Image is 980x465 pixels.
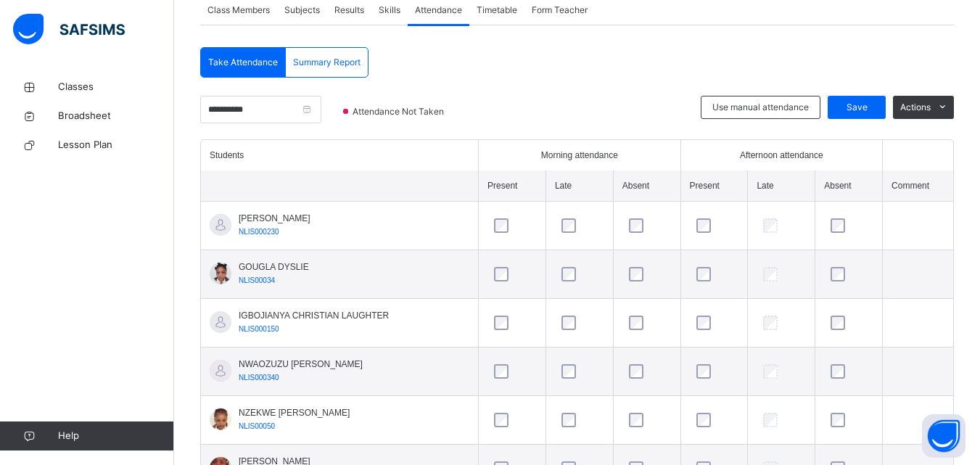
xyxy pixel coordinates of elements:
span: Actions [900,101,931,114]
img: safsims [13,14,125,44]
span: Broadsheet [58,109,174,123]
span: NLIS000340 [239,374,279,382]
button: Open asap [922,414,965,458]
th: Late [748,170,815,202]
span: Subjects [284,4,320,17]
span: NLIS00034 [239,276,275,284]
span: Take Attendance [208,56,278,69]
span: Classes [58,80,174,94]
th: Present [680,170,748,202]
span: Use manual attendance [712,101,809,114]
th: Absent [815,170,883,202]
span: Results [334,4,364,17]
span: NLIS00050 [239,422,275,430]
span: Timetable [477,4,517,17]
th: Present [479,170,546,202]
span: Form Teacher [532,4,588,17]
span: NWAOZUZU [PERSON_NAME] [239,358,363,371]
span: Class Members [207,4,270,17]
span: GOUGLA DYSLIE [239,260,309,273]
span: Save [839,101,875,114]
span: Attendance [415,4,462,17]
th: Students [201,140,479,170]
span: [PERSON_NAME] [239,212,310,225]
th: Absent [613,170,680,202]
span: NLIS000230 [239,228,279,236]
span: IGBOJIANYA CHRISTIAN LAUGHTER [239,309,389,322]
span: Attendance Not Taken [351,105,448,118]
span: Afternoon attendance [740,149,823,162]
span: Help [58,429,173,443]
th: Comment [883,170,953,202]
span: NLIS000150 [239,325,279,333]
span: Morning attendance [541,149,618,162]
span: Summary Report [293,56,361,69]
span: Skills [379,4,400,17]
th: Late [545,170,613,202]
span: NZEKWE [PERSON_NAME] [239,406,350,419]
span: Lesson Plan [58,138,174,152]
